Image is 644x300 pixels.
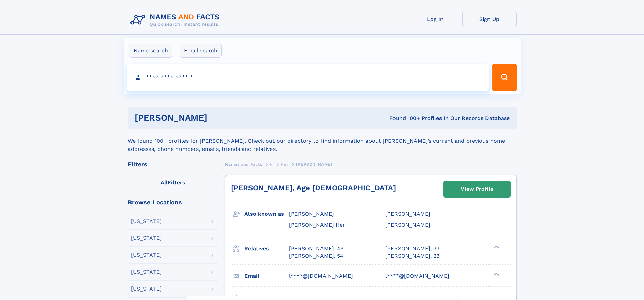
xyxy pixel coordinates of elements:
a: H [270,160,273,168]
div: Found 100+ Profiles In Our Records Database [298,115,510,122]
a: [PERSON_NAME], 54 [289,252,343,260]
div: ❯ [492,272,500,276]
a: [PERSON_NAME], 23 [385,252,439,260]
span: [PERSON_NAME] [296,162,332,167]
img: Logo Names and Facts [128,11,225,29]
a: Log In [408,11,462,27]
label: Filters [128,175,218,191]
div: Browse Locations [128,199,218,205]
a: [PERSON_NAME], 33 [385,245,439,252]
div: [US_STATE] [131,286,162,292]
a: [PERSON_NAME], 49 [289,245,344,252]
button: Search Button [492,64,517,91]
div: We found 100+ profiles for [PERSON_NAME]. Check out our directory to find information about [PERS... [128,129,517,153]
a: Her [281,160,288,168]
div: [US_STATE] [131,269,162,275]
h1: [PERSON_NAME] [135,114,299,122]
span: [PERSON_NAME] [385,222,430,228]
h3: Email [244,270,289,282]
span: [PERSON_NAME] [385,211,430,217]
h3: Also known as [244,208,289,220]
span: [PERSON_NAME] Her [289,222,345,228]
div: [US_STATE] [131,218,162,224]
div: View Profile [461,181,493,197]
label: Email search [180,44,222,58]
div: [US_STATE] [131,252,162,258]
a: [PERSON_NAME], Age [DEMOGRAPHIC_DATA] [231,184,396,192]
input: search input [127,64,489,91]
div: Filters [128,161,218,167]
div: [US_STATE] [131,235,162,241]
a: Sign Up [462,11,517,27]
a: View Profile [444,181,510,197]
span: Her [281,162,288,167]
label: Name search [129,44,172,58]
span: H [270,162,273,167]
div: ❯ [492,245,500,249]
h3: Relatives [244,243,289,254]
span: [PERSON_NAME] [289,211,334,217]
a: Names and Facts [225,160,262,168]
span: All [161,179,168,186]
